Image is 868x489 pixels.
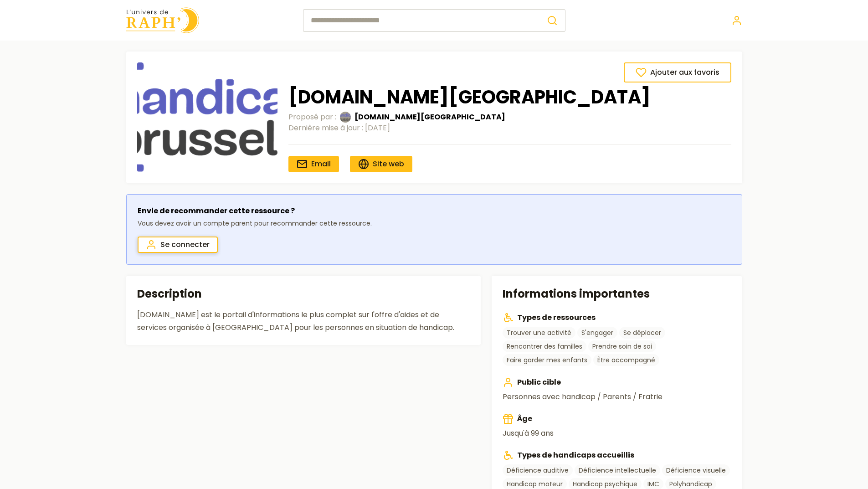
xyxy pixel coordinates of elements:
[503,327,575,339] a: Trouver une activité
[503,312,731,323] h3: Types de ressources
[575,464,660,476] a: Déficience intellectuelle
[288,112,336,123] span: Proposé par :
[138,218,372,229] p: Vous devez avoir un compte parent pour recommander cette ressource.
[503,354,591,366] a: Faire garder mes enfants
[288,123,731,134] div: Dernière mise à jour :
[624,62,731,82] button: Ajouter aux favoris
[503,391,731,402] p: Personnes avec handicap / Parents / Fratrie
[288,156,339,172] a: Email
[539,9,565,32] button: Rechercher
[126,7,199,33] img: Univers de Raph logo
[503,464,573,476] a: Déficience auditive
[311,159,331,169] span: Email
[137,62,277,172] img: Hab Logo Positive
[593,354,659,366] a: Être accompagné
[340,112,505,123] a: handicap.brussels[DOMAIN_NAME][GEOGRAPHIC_DATA]
[365,123,390,133] time: [DATE]
[503,340,586,352] a: Rencontrer des familles
[160,239,210,250] span: Se connecter
[138,237,218,253] a: Se connecter
[137,287,470,301] h2: Description
[138,206,372,216] p: Envie de recommander cette ressource ?
[650,67,719,78] span: Ajouter aux favoris
[354,112,505,123] span: [DOMAIN_NAME][GEOGRAPHIC_DATA]
[662,464,730,476] a: Déficience visuelle
[503,413,731,424] h3: Âge
[503,428,731,439] p: Jusqu'à 99 ans
[731,15,742,26] a: Se connecter
[503,377,731,388] h3: Public cible
[577,327,617,339] a: S'engager
[373,159,404,169] span: Site web
[503,450,731,461] h3: Types de handicaps accueillis
[588,340,656,352] a: Prendre soin de soi
[288,86,731,108] h1: [DOMAIN_NAME][GEOGRAPHIC_DATA]
[137,309,470,334] div: [DOMAIN_NAME] est le portail d'informations le plus complet sur l'offre d'aides et de services or...
[340,112,351,123] img: handicap.brussels
[619,327,665,339] a: Se déplacer
[350,156,412,172] a: Site web
[503,287,731,301] h2: Informations importantes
